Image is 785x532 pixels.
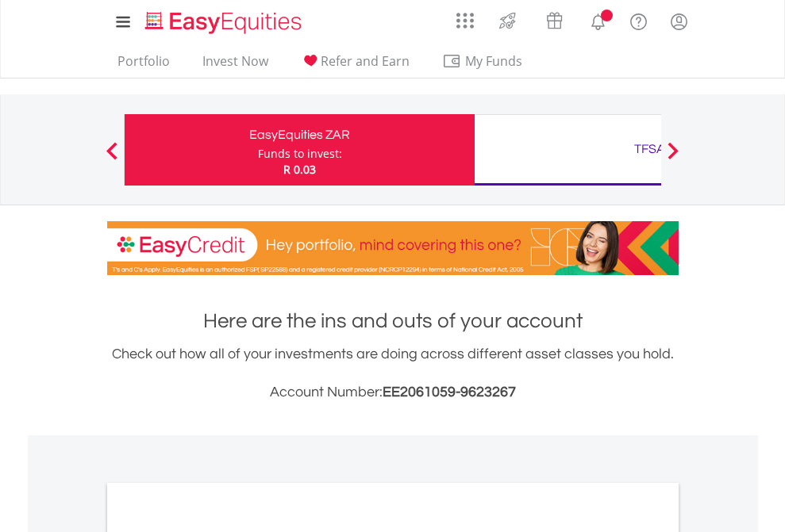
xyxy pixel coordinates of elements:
div: Check out how all of your investments are doing across different asset classes you hold. [107,343,679,404]
h3: Account Number: [107,381,679,404]
a: My Profile [659,4,699,39]
img: EasyCredit Promotion Banner [107,221,679,275]
a: AppsGrid [446,4,484,29]
a: FAQ's and Support [618,4,659,36]
button: Previous [96,150,128,166]
span: Refer and Earn [321,52,410,70]
div: EasyEquities ZAR [134,124,465,146]
div: Funds to invest: [258,146,342,162]
a: Notifications [578,4,618,36]
img: thrive-v2.svg [494,8,521,33]
a: Refer and Earn [294,53,416,78]
a: Invest Now [196,53,275,78]
img: vouchers-v2.svg [541,8,568,33]
button: Next [657,150,689,166]
a: Vouchers [531,4,578,33]
a: Portfolio [111,53,176,78]
img: EasyEquities_Logo.png [142,10,308,36]
span: My Funds [442,51,546,71]
a: Home page [139,4,308,36]
span: EE2061059-9623267 [383,385,516,400]
img: grid-menu-icon.svg [456,12,474,29]
h1: Here are the ins and outs of your account [107,307,679,335]
span: R 0.03 [283,162,316,177]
